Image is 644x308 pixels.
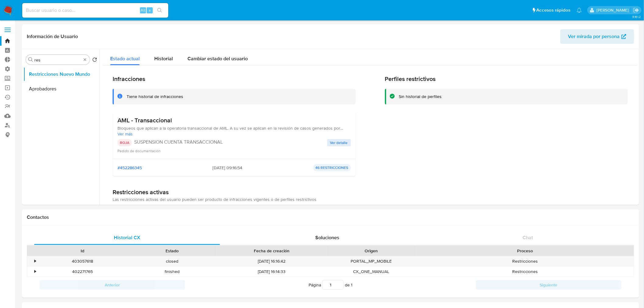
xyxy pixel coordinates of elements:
[92,57,97,64] button: Volver al orden por defecto
[597,7,631,13] p: ludmila.lanatti@mercadolibre.com
[127,267,217,277] div: finished
[153,6,166,15] button: search-icon
[141,7,145,13] span: Alt
[23,67,100,82] button: Restricciones Nuevo Mundo
[40,280,185,290] button: Anterior
[351,282,352,288] span: 1
[560,29,634,44] button: Ver mirada por persona
[34,269,36,275] div: •
[131,248,212,254] div: Estado
[577,8,582,13] a: Notificaciones
[327,256,416,266] div: PORTAL_MP_MOBILE
[523,234,533,241] span: Chat
[217,256,327,266] div: [DATE] 16:16:42
[127,256,217,266] div: closed
[416,256,634,266] div: Restricciones
[327,267,416,277] div: CX_ONE_MANUAL
[149,7,151,13] span: s
[316,234,340,241] span: Soluciones
[82,57,87,62] button: Borrar
[476,280,621,290] button: Siguiente
[420,248,630,254] div: Proceso
[221,248,322,254] div: Fecha de creación
[568,29,620,44] span: Ver mirada por persona
[633,7,639,13] a: Salir
[416,267,634,277] div: Restricciones
[42,248,123,254] div: Id
[114,234,140,241] span: Historial CX
[34,57,81,63] input: Buscar
[34,258,36,264] div: •
[23,82,100,96] button: Aprobadores
[22,6,168,14] input: Buscar usuario o caso...
[28,57,33,62] button: Buscar
[537,7,571,13] span: Accesos rápidos
[38,256,127,266] div: 403057618
[309,280,352,290] span: Página de
[27,33,78,40] h1: Información de Usuario
[38,267,127,277] div: 402271765
[331,248,412,254] div: Origen
[217,267,327,277] div: [DATE] 16:14:33
[27,214,634,220] h1: Contactos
